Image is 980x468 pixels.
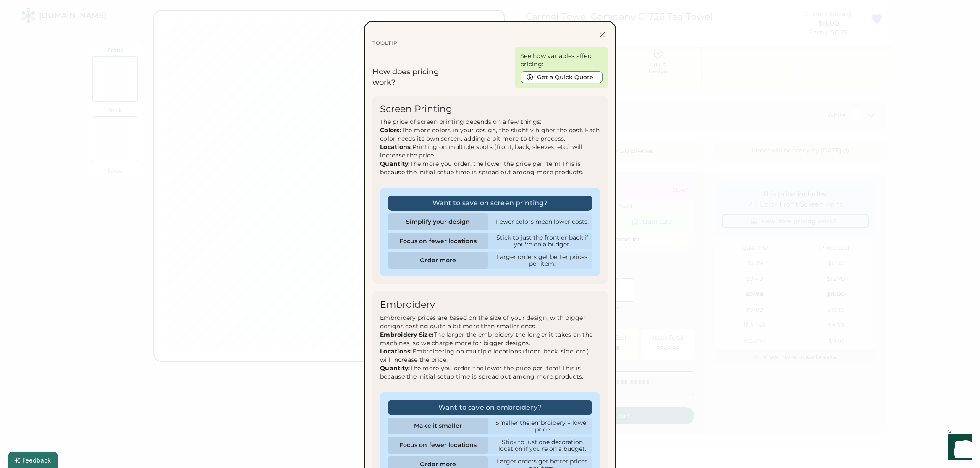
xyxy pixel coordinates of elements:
[495,254,589,268] div: Larger orders get better prices per item.
[380,160,410,167] strong: Quantity:
[495,419,589,434] div: Smaller the embroidery = lower price
[393,422,483,430] div: Make it smaller
[380,118,600,185] div: The price of screen printing depends on a few things: The more colors in your design, the slightl...
[380,299,600,311] div: Embroidery
[380,314,600,389] div: Embroidery prices are based on the size of your design, with bigger designs costing quite a bit m...
[380,364,410,372] strong: Quantity:
[521,71,603,83] button: Get a Quick Quote
[520,52,603,69] div: See how variables affect pricing:
[380,103,600,115] div: Screen Printing
[380,331,434,338] strong: Embroidery Size:
[940,430,976,466] iframe: Front Chat
[372,67,456,88] div: How does pricing work?
[380,143,412,151] strong: Locations:
[388,198,592,208] div: Want to save on screen printing?
[495,234,589,248] div: Stick to just the front or back if you're on a budget.
[393,441,483,450] div: Focus on fewer locations
[393,256,483,265] div: Order more
[393,237,483,246] div: Focus on fewer locations
[380,126,401,134] strong: Colors:
[495,439,589,453] div: Stick to just one decoration location if you're on a budget.
[372,40,608,47] div: TOOLTIP
[393,218,483,226] div: Simplify your design
[388,403,592,413] div: Want to save on embroidery?
[495,218,589,225] div: Fewer colors mean lower costs.
[380,348,412,355] strong: Locations:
